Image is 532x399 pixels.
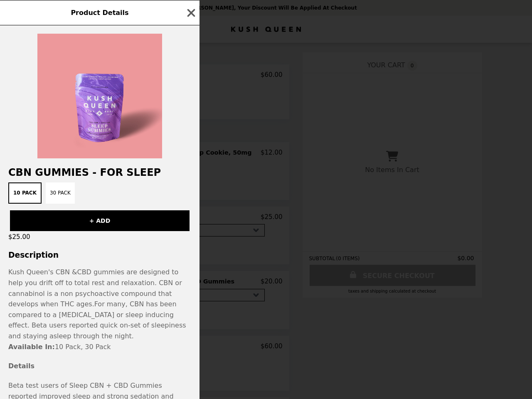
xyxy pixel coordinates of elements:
[71,9,128,17] span: Product Details
[8,268,182,308] span: CBD gummies are designed to help you drift off to total rest and relaxation. CBN or cannabinol is...
[37,34,162,158] img: 10 Pack
[8,343,55,351] strong: Available In:
[8,268,77,276] span: Kush Queen's CBN &
[10,210,190,231] button: + ADD
[46,182,75,204] button: 30 Pack
[8,182,42,204] button: 10 Pack
[8,343,111,351] span: 10 Pack, 30 Pack
[8,267,191,341] p: For many, CBN has been compared to a [MEDICAL_DATA] or sleep inducing effect. Beta users reported...
[8,362,34,370] b: Details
